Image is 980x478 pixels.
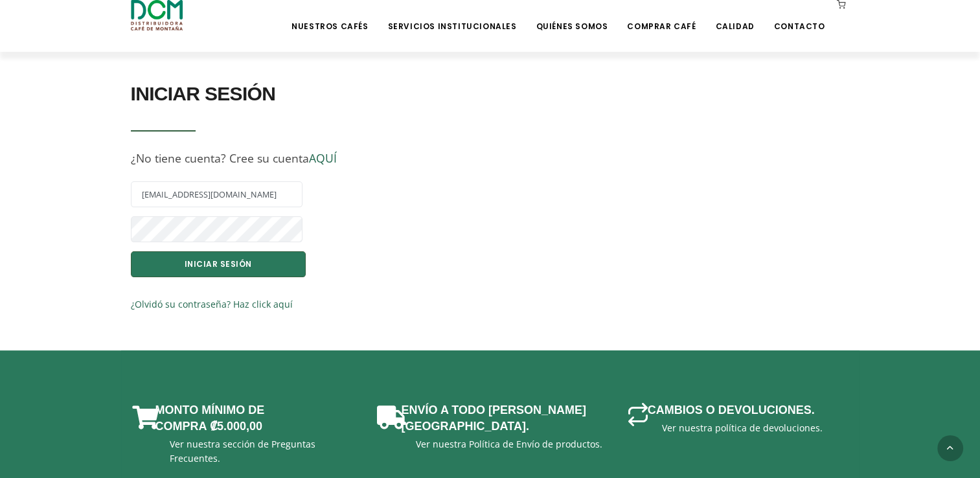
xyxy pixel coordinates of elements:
a: Ver nuestra sección de Preguntas Frecuentes. [170,438,315,464]
a: ¿Olvidó su contraseña? Haz click aquí [131,298,293,310]
h3: Monto mínimo de Compra ₡5.000,00 [155,402,350,435]
h3: Envío a todo [PERSON_NAME][GEOGRAPHIC_DATA]. [402,402,596,435]
h3: Cambios o devoluciones. [648,402,815,418]
a: Contacto [766,1,833,32]
a: Quiénes Somos [528,1,615,32]
a: AQUÍ [309,150,337,166]
a: Comprar Café [619,1,703,32]
button: INICIAR SESIÓN [131,251,306,277]
a: Servicios Institucionales [380,1,524,32]
span: ¿No tiene cuenta? Cree su cuenta [131,150,337,166]
a: Calidad [707,1,762,32]
h2: INICIAR SESIÓN [131,76,481,112]
a: Ver nuestra Política de Envío de productos. [416,438,602,450]
input: Correo Electrónico [131,181,302,207]
a: Nuestros Cafés [284,1,376,32]
a: Ver nuestra política de devoluciones. [662,422,823,434]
